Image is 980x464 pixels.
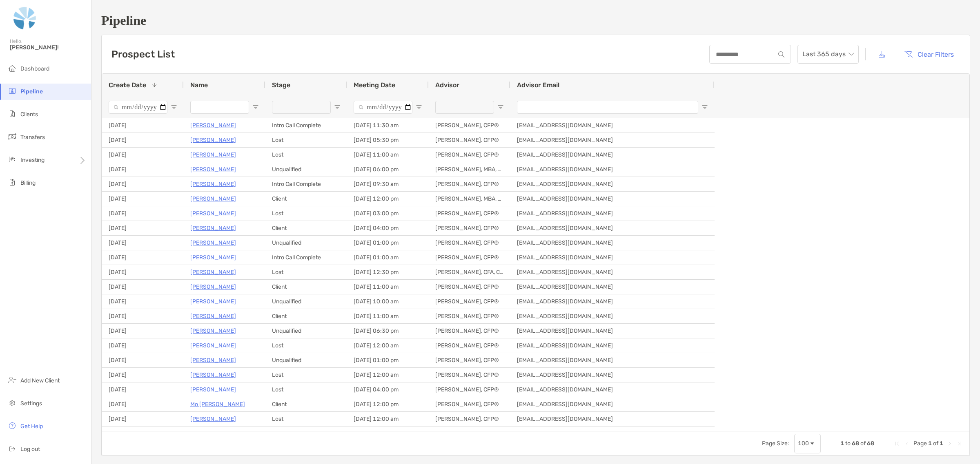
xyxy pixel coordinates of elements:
div: [DATE] [102,294,184,309]
div: [EMAIL_ADDRESS][DOMAIN_NAME] [510,265,715,279]
div: [EMAIL_ADDRESS][DOMAIN_NAME] [510,148,715,162]
div: [DATE] 04:00 pm [347,221,429,235]
div: [DATE] [102,426,184,441]
div: [EMAIL_ADDRESS][DOMAIN_NAME] [510,382,715,397]
input: Create Date Filter Input [109,101,167,114]
div: [PERSON_NAME], CFP® [429,280,510,294]
div: Unqualified [265,294,347,309]
div: [DATE] [102,397,184,411]
div: Page Size [794,434,821,453]
div: [PERSON_NAME], CFP® [429,397,510,411]
div: [DATE] 01:00 pm [347,236,429,250]
div: Lost [265,148,347,162]
div: [EMAIL_ADDRESS][DOMAIN_NAME] [510,206,715,221]
div: [PERSON_NAME], MBA, CFP® [429,162,510,177]
div: [PERSON_NAME], CFP® [429,353,510,367]
div: [DATE] 09:30 am [347,177,429,191]
div: [DATE] 10:00 am [347,294,429,309]
div: [DATE] 05:30 pm [347,133,429,147]
img: settings icon [7,398,17,408]
img: pipeline icon [7,86,17,96]
div: [PERSON_NAME], CFP® [429,294,510,309]
span: 1 [940,440,943,447]
div: Lost [265,206,347,221]
div: [DATE] 12:00 am [347,412,429,426]
div: [DATE] [102,236,184,250]
div: Lost [265,368,347,382]
div: [DATE] 01:00 am [347,250,429,265]
span: of [933,440,938,447]
input: Name Filter Input [190,101,249,114]
p: [PERSON_NAME] [190,135,236,145]
span: 1 [840,440,844,447]
div: [DATE] [102,412,184,426]
p: [PERSON_NAME] [190,252,236,263]
a: [PERSON_NAME] [190,282,236,292]
div: [DATE] 11:30 am [347,118,429,133]
div: Lost [265,265,347,279]
span: Settings [20,400,42,407]
span: Dashboard [20,65,49,72]
div: [PERSON_NAME], CFP® [429,206,510,221]
div: [PERSON_NAME], MBA, CFP® [429,192,510,206]
div: Client [265,309,347,323]
div: [DATE] [102,206,184,221]
div: [DATE] 11:00 am [347,280,429,294]
p: [PERSON_NAME] [190,384,236,395]
div: [PERSON_NAME], CFP® [429,324,510,338]
a: [PERSON_NAME] [190,150,236,160]
img: add_new_client icon [7,375,17,385]
a: Mo [PERSON_NAME] [190,399,245,409]
span: Add New Client [20,377,60,384]
div: [EMAIL_ADDRESS][DOMAIN_NAME] [510,353,715,367]
div: Lost [265,133,347,147]
div: [PERSON_NAME], CFP® [429,250,510,265]
div: [PERSON_NAME], CFP® [429,221,510,235]
div: 100 [798,440,809,447]
div: [DATE] [102,280,184,294]
span: Clients [20,111,38,118]
div: Intro Call Complete [265,177,347,191]
span: Page [913,440,927,447]
img: input icon [778,51,784,57]
div: [PERSON_NAME], CFP® [429,118,510,133]
div: [DATE] 12:00 am [347,368,429,382]
div: [EMAIL_ADDRESS][DOMAIN_NAME] [510,118,715,133]
a: [PERSON_NAME] [190,355,236,365]
a: [PERSON_NAME] [190,208,236,219]
div: [EMAIL_ADDRESS][DOMAIN_NAME] [510,177,715,191]
p: [PERSON_NAME] [190,429,236,439]
div: [DATE] 06:30 pm [347,324,429,338]
a: [PERSON_NAME] [190,326,236,336]
div: [EMAIL_ADDRESS][DOMAIN_NAME] [510,397,715,411]
a: [PERSON_NAME] [190,164,236,175]
div: Client [265,192,347,206]
span: 68 [867,440,874,447]
div: [EMAIL_ADDRESS][DOMAIN_NAME] [510,338,715,353]
div: [DATE] [102,148,184,162]
div: [DATE] [102,177,184,191]
div: [EMAIL_ADDRESS][DOMAIN_NAME] [510,221,715,235]
a: [PERSON_NAME] [190,340,236,351]
div: [PERSON_NAME], CFP® [429,309,510,323]
div: [EMAIL_ADDRESS][DOMAIN_NAME] [510,250,715,265]
img: Zoe Logo [10,3,40,33]
div: [EMAIL_ADDRESS][DOMAIN_NAME] [510,236,715,250]
div: [DATE] 01:00 pm [347,353,429,367]
span: Last 365 days [802,45,854,63]
a: [PERSON_NAME] [190,223,236,233]
div: [DATE] 11:00 am [347,309,429,323]
p: [PERSON_NAME] [190,414,236,424]
a: [PERSON_NAME] [190,238,236,248]
div: [PERSON_NAME], CFA, CFP® [429,265,510,279]
div: Unqualified [265,324,347,338]
p: [PERSON_NAME] [190,267,236,277]
a: [PERSON_NAME] [190,120,236,130]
